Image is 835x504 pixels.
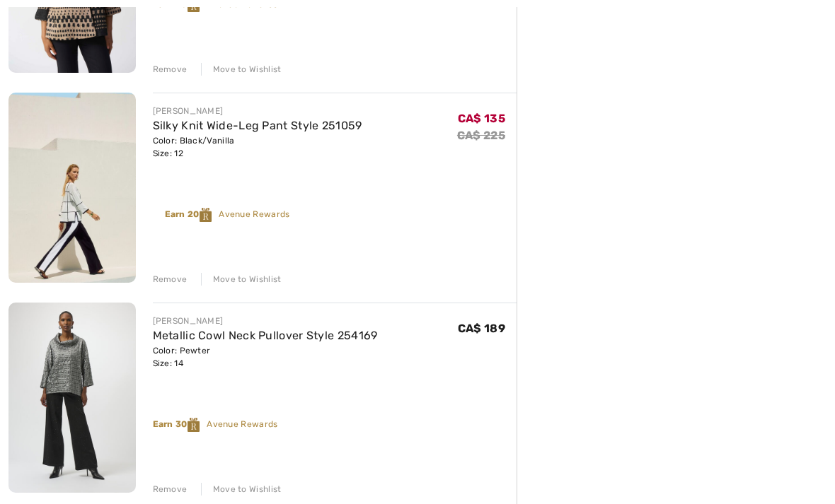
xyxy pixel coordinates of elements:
[153,419,207,429] strong: Earn 30
[153,134,362,160] div: Color: Black/Vanilla Size: 12
[153,418,517,432] div: Avenue Rewards
[201,63,282,76] div: Move to Wishlist
[201,483,282,496] div: Move to Wishlist
[153,315,378,327] div: [PERSON_NAME]
[458,322,505,335] span: CA$ 189
[153,273,188,286] div: Remove
[457,129,505,142] s: CA$ 225
[153,344,378,370] div: Color: Pewter Size: 14
[153,483,188,496] div: Remove
[200,208,212,222] img: Reward-Logo.svg
[153,105,362,117] div: [PERSON_NAME]
[458,112,505,125] span: CA$ 135
[8,303,136,493] img: Metallic Cowl Neck Pullover Style 254169
[153,63,188,76] div: Remove
[188,418,200,432] img: Reward-Logo.svg
[165,208,290,222] div: Avenue Rewards
[153,329,378,342] a: Metallic Cowl Neck Pullover Style 254169
[153,119,362,132] a: Silky Knit Wide-Leg Pant Style 251059
[8,93,136,283] img: Silky Knit Wide-Leg Pant Style 251059
[165,209,219,219] strong: Earn 20
[201,273,282,286] div: Move to Wishlist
